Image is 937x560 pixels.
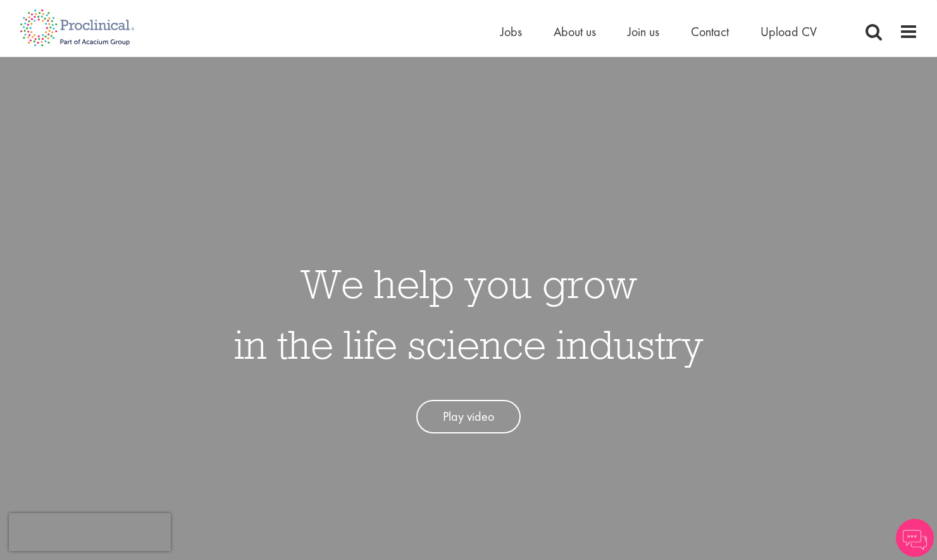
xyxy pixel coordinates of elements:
img: Chatbot [896,519,934,557]
a: Upload CV [760,23,817,40]
a: Jobs [500,23,522,40]
a: Play video [416,400,521,433]
a: Join us [628,23,659,40]
a: About us [554,23,596,40]
h1: We help you grow in the life science industry [234,253,704,375]
a: Contact [691,23,729,40]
